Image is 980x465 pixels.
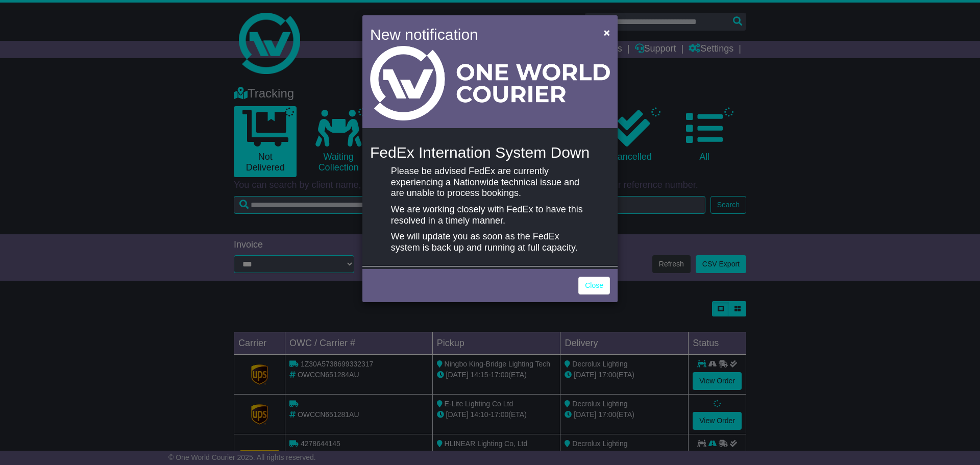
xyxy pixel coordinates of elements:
[370,23,589,46] h4: New notification
[391,166,589,199] p: Please be advised FedEx are currently experiencing a Nationwide technical issue and are unable to...
[391,231,589,253] p: We will update you as soon as the FedEx system is back up and running at full capacity.
[370,144,610,161] h4: FedEx Internation System Down
[604,27,610,38] span: ×
[391,204,589,226] p: We are working closely with FedEx to have this resolved in a timely manner.
[370,46,610,120] img: Light
[578,277,610,295] a: Close
[599,22,615,43] button: Close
